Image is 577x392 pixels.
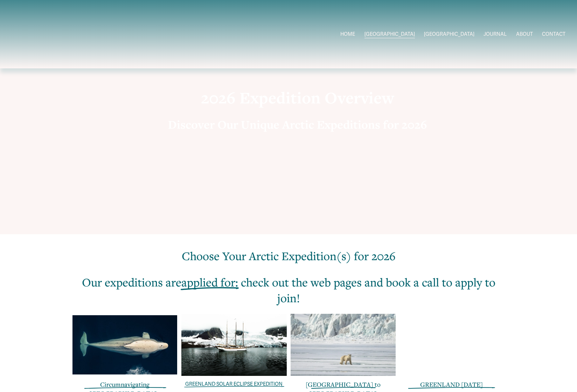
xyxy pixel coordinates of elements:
a: folder dropdown [364,29,415,39]
h2: Choose Your Arctic Expedition(s) for 2026 [72,248,505,264]
strong: 2026 Expedition Overview [201,87,394,108]
a: JOURNAL [484,29,507,39]
a: GREENLAND [DATE] [420,380,483,388]
h2: Our expeditions are : check out the web pages and book a call to apply to join! [72,274,505,306]
a: GREENLAND SOLAR ECLIPSE EXPEDITION [185,381,283,387]
span: [GEOGRAPHIC_DATA] [424,30,474,39]
a: HOME [340,29,355,39]
a: ABOUT [516,29,533,39]
span: applied for [181,275,235,290]
a: folder dropdown [424,29,474,39]
a: CONTACT [542,29,565,39]
img: Arctic Expeditions [12,6,68,62]
strong: Discover Our Unique Arctic Expeditions for 2026 [168,117,427,132]
span: [GEOGRAPHIC_DATA] [364,30,415,39]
